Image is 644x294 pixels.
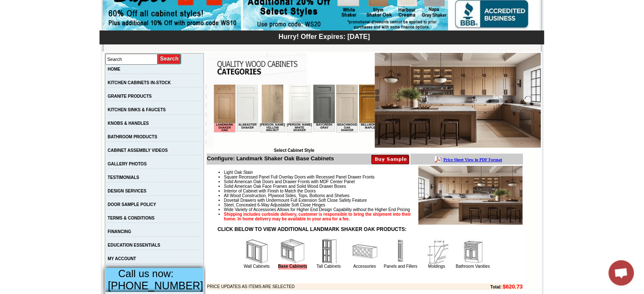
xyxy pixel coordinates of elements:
img: Bathroom Vanities [460,239,485,264]
a: Price Sheet View in PDF Format [10,1,69,8]
a: FINANCING [108,229,131,234]
td: Bellmonte Maple [145,38,167,47]
div: Open chat [608,260,634,286]
strong: CLICK BELOW TO VIEW ADDITIONAL LANDMARK SHAKER OAK PRODUCTS: [218,226,406,232]
img: Tall Cabinets [316,239,341,264]
a: Moldings [428,264,445,269]
a: GALLERY PHOTOS [108,162,146,166]
span: Square Recessed Panel Full Overlay Doors with Recessed Panel Drawer Fronts [224,175,375,179]
div: Hurry! Offer Expires: [DATE] [104,32,544,41]
a: DESIGN SERVICES [108,189,146,193]
strong: Shipping includes curbside delivery, customer is responsible to bring the shipment into their hom... [224,212,411,221]
a: DOOR SAMPLE POLICY [108,202,156,207]
a: EDUCATION ESSENTIALS [108,243,160,247]
a: KITCHEN CABINETS IN-STOCK [108,80,171,85]
img: Accessories [352,239,377,264]
a: CABINET ASSEMBLY VIDEOS [108,148,168,153]
span: Solid American Oak Face Frames and Solid Wood Drawer Boxes [224,184,346,189]
iframe: Browser incompatible [214,85,375,148]
img: Wall Cabinets [244,239,269,264]
span: Interior of Cabinet with Finish to Match the Doors [224,189,316,193]
span: Solid American Oak Doors and Drawer Fronts with MDF Center Panel [224,179,355,184]
img: Base Cabinets [280,239,305,264]
img: Landmark Shaker Oak [375,53,541,148]
img: pdf.png [1,2,8,9]
a: Tall Cabinets [316,264,340,269]
img: Panels and Fillers [388,239,413,264]
a: TERMS & CONDITIONS [108,216,155,220]
span: Call us now: [118,268,174,279]
a: Wall Cabinets [243,264,269,269]
a: BATHROOM PRODUCTS [108,135,157,139]
span: Steel, Concealed 6-Way Adjustable Soft Close Hinges [224,203,325,207]
b: Configure: Landmark Shaker Oak Base Cabinets [207,155,334,162]
a: Base Cabinets [278,264,307,269]
span: Dovetail Drawers with Undermount Full Extension Soft Close Safety Feature [224,198,367,203]
td: PRICE UPDATES AS ITEMS ARE SELECTED [207,283,438,290]
input: Submit [158,53,182,65]
a: Panels and Fillers [384,264,417,269]
span: Light Oak Stain [224,170,253,175]
b: Total: [490,285,501,289]
a: TESTIMONIALS [108,175,139,180]
img: Product Image [418,166,522,225]
a: GRANITE PRODUCTS [108,94,152,99]
span: Wide Variety of Accessories Allows for Higher End Design Capability without the Higher End Pricing [224,207,410,212]
b: Select Cabinet Style [274,148,315,153]
a: KITCHEN SINKS & FAUCETS [108,107,166,112]
b: $620.73 [503,283,522,290]
b: Price Sheet View in PDF Format [10,3,69,8]
a: HOME [108,67,120,71]
a: Bathroom Vanities [456,264,490,269]
a: Accessories [353,264,376,269]
a: KNOBS & HANDLES [108,121,149,126]
img: Moldings [424,239,449,264]
span: All Wood Construction, Plywood Sides, Tops, Bottoms and Shelves [224,193,349,198]
span: [PHONE_NUMBER] [108,280,203,291]
a: MY ACCOUNT [108,256,136,261]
